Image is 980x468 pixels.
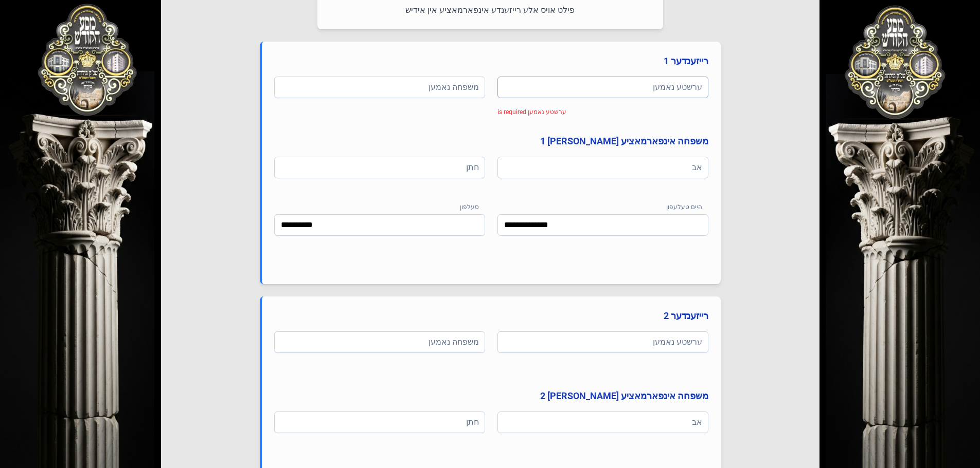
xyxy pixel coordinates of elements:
[274,309,708,323] h4: רייזענדער 2
[274,54,708,68] h4: רייזענדער 1
[497,108,566,116] span: ערשטע נאמען is required
[274,389,708,403] h4: משפחה אינפארמאציע [PERSON_NAME] 2
[330,4,651,17] p: פילט אויס אלע רייזענדע אינפארמאציע אין אידיש
[274,134,708,148] h4: משפחה אינפארמאציע [PERSON_NAME] 1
